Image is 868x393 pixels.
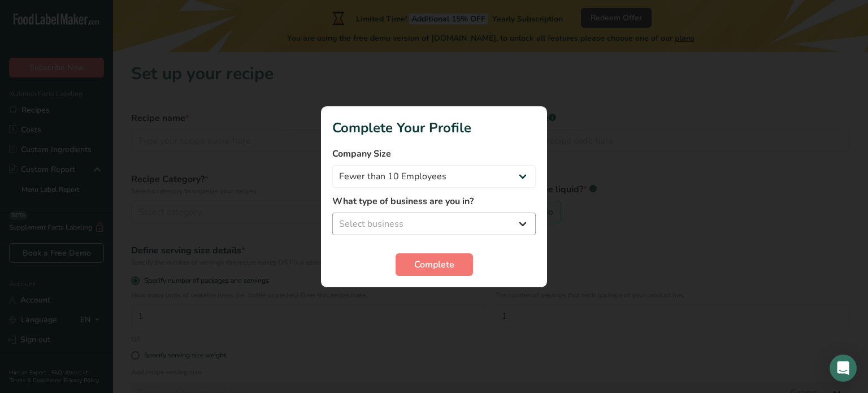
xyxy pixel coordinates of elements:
div: Open Intercom Messenger [830,355,857,382]
h1: Complete Your Profile [332,118,536,138]
label: What type of business are you in? [332,195,536,208]
label: Company Size [332,147,536,161]
button: Complete [396,253,473,276]
span: Complete [414,258,454,271]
